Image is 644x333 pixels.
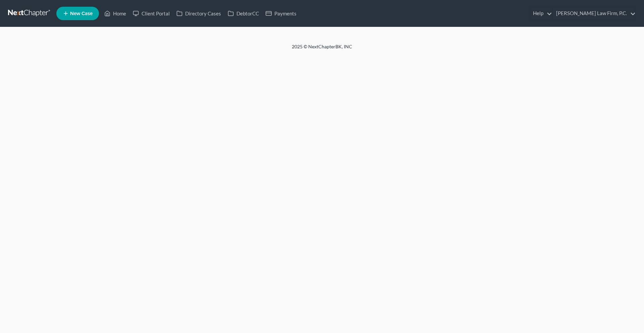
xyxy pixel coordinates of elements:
[530,7,552,19] a: Help
[129,7,173,19] a: Client Portal
[553,7,636,19] a: [PERSON_NAME] Law Firm, P.C.
[224,7,262,19] a: DebtorCC
[56,7,99,20] new-legal-case-button: New Case
[101,7,129,19] a: Home
[131,43,513,55] div: 2025 © NextChapterBK, INC
[173,7,224,19] a: Directory Cases
[262,7,300,19] a: Payments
